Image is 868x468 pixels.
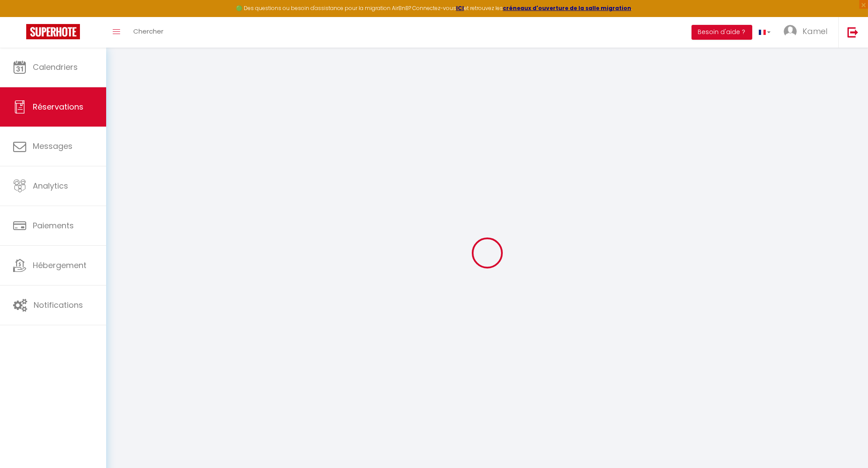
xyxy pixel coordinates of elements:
span: Notifications [34,299,83,310]
a: Chercher [127,17,170,48]
img: logout [847,27,858,38]
iframe: Chat [831,429,861,461]
span: Analytics [33,180,68,191]
span: Réservations [33,101,83,112]
button: Besoin d'aide ? [692,25,752,40]
span: Hébergement [33,260,86,271]
span: Kamel [802,26,827,37]
a: ... Kamel [777,17,838,48]
a: ICI [456,4,464,12]
span: Calendriers [33,62,78,72]
span: Paiements [33,220,74,231]
img: ... [784,25,797,38]
img: Super Booking [26,24,80,39]
button: Ouvrir le widget de chat LiveChat [7,3,33,30]
span: Chercher [133,27,163,36]
span: Messages [33,141,73,151]
a: créneaux d'ouverture de la salle migration [503,4,631,12]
